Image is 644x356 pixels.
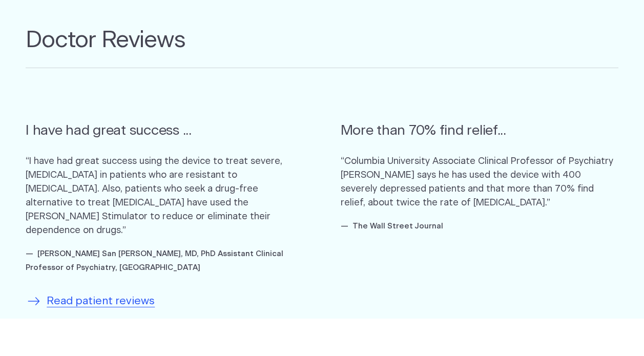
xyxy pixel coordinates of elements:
[26,250,283,271] cite: — [PERSON_NAME] San [PERSON_NAME], MD, PhD Assistant Clinical Professor of Psychiatry, [GEOGRAPHI...
[47,293,155,309] span: Read patient reviews
[341,222,443,230] cite: — The Wall Street Journal
[341,155,618,210] p: “Columbia University Associate Clinical Professor of Psychiatry [PERSON_NAME] says he has used th...
[341,120,618,141] h5: More than 70% find relief...
[26,293,155,309] a: Read patient reviews
[26,27,618,68] h2: Doctor Reviews
[26,120,303,141] h5: I have had great success ...
[26,155,303,238] p: “I have had great success using the device to treat severe, [MEDICAL_DATA] in patients who are re...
